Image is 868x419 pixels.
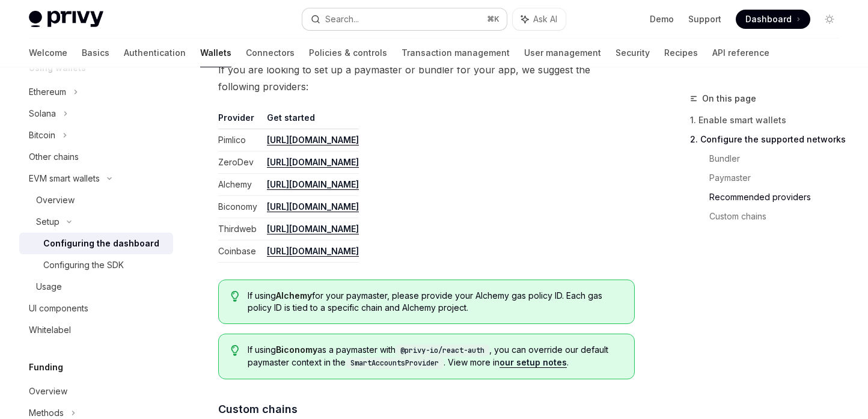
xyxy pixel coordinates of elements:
[19,276,173,298] a: Usage
[690,130,849,149] a: 2. Configure the supported networks
[231,291,239,302] svg: Tip
[29,11,103,28] img: light logo
[688,13,721,25] a: Support
[19,146,173,168] a: Other chains
[231,345,239,356] svg: Tip
[29,301,88,316] div: UI components
[29,128,55,142] div: Bitcoin
[248,290,622,314] span: If using for your paymaster, please provide your Alchemy gas policy ID. Each gas policy ID is tie...
[19,189,173,211] a: Overview
[218,151,262,174] td: ZeroDev
[43,236,159,251] div: Configuring the dashboard
[745,13,792,25] span: Dashboard
[43,258,124,272] div: Configuring the SDK
[218,129,262,151] td: Pimlico
[82,38,109,67] a: Basics
[712,38,769,67] a: API reference
[267,224,359,234] a: [URL][DOMAIN_NAME]
[267,135,359,145] a: [URL][DOMAIN_NAME]
[276,290,312,301] strong: Alchemy
[690,111,849,130] a: 1. Enable smart wallets
[500,357,567,368] a: our setup notes
[513,8,566,30] button: Ask AI
[267,201,359,212] a: [URL][DOMAIN_NAME]
[262,112,359,129] th: Get started
[709,149,849,168] a: Bundler
[29,171,100,186] div: EVM smart wallets
[218,196,262,218] td: Biconomy
[709,168,849,188] a: Paymaster
[709,188,849,207] a: Recommended providers
[29,38,67,67] a: Welcome
[702,91,756,106] span: On this page
[267,179,359,190] a: [URL][DOMAIN_NAME]
[124,38,186,67] a: Authentication
[218,61,635,95] span: If you are looking to set up a paymaster or bundler for your app, we suggest the following provid...
[29,323,71,337] div: Whitelabel
[524,38,601,67] a: User management
[487,14,500,24] span: ⌘ K
[276,344,317,355] strong: Biconomy
[346,357,444,369] code: SmartAccountsProvider
[218,218,262,240] td: Thirdweb
[325,12,359,26] div: Search...
[19,319,173,341] a: Whitelabel
[200,38,231,67] a: Wallets
[36,215,60,229] div: Setup
[309,38,387,67] a: Policies & controls
[533,13,557,25] span: Ask AI
[650,13,674,25] a: Demo
[248,344,622,369] span: If using as a paymaster with , you can override our default paymaster context in the . View more ...
[19,381,173,402] a: Overview
[19,233,173,254] a: Configuring the dashboard
[218,112,262,129] th: Provider
[709,207,849,226] a: Custom chains
[402,38,510,67] a: Transaction management
[302,8,507,30] button: Search...⌘K
[616,38,650,67] a: Security
[29,85,66,99] div: Ethereum
[246,38,295,67] a: Connectors
[396,344,489,356] code: @privy-io/react-auth
[218,240,262,263] td: Coinbase
[218,401,298,417] span: Custom chains
[267,246,359,257] a: [URL][DOMAIN_NAME]
[267,157,359,168] a: [URL][DOMAIN_NAME]
[29,384,67,399] div: Overview
[29,106,56,121] div: Solana
[29,150,79,164] div: Other chains
[19,254,173,276] a: Configuring the SDK
[36,193,75,207] div: Overview
[736,10,810,29] a: Dashboard
[36,280,62,294] div: Usage
[820,10,839,29] button: Toggle dark mode
[218,174,262,196] td: Alchemy
[664,38,698,67] a: Recipes
[29,360,63,375] h5: Funding
[19,298,173,319] a: UI components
